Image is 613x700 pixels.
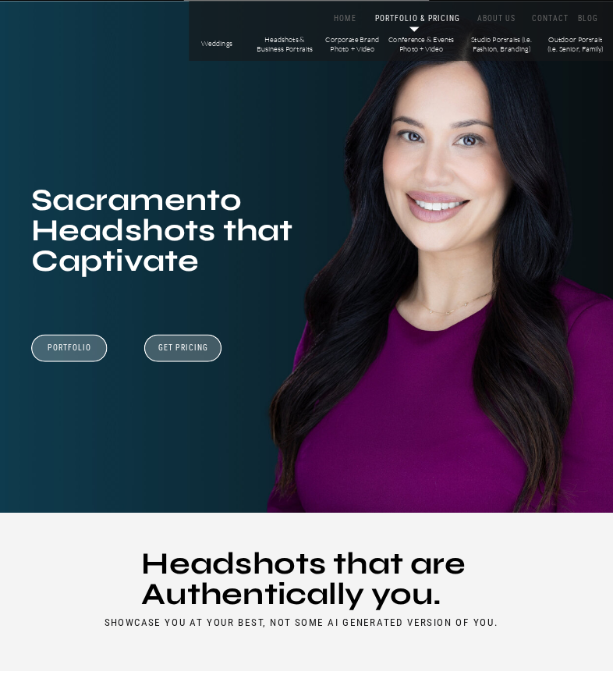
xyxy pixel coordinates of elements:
[105,616,509,627] p: Showcase you at your best, not some AI generated version of you.
[373,14,462,23] a: PORTFOLIO & PRICING
[576,14,601,23] a: BLOG
[467,35,536,53] a: Studio Portraits (i.e. Fashion, Branding)
[474,14,518,23] a: ABOUT US
[388,35,455,53] a: Conference & Events Photo + Video
[324,14,367,23] a: HOME
[256,35,314,53] a: Headshots & Business Portraits
[199,39,236,50] a: Weddings
[154,343,211,355] a: Get Pricing
[31,184,317,286] h1: Sacramento Headshots that Captivate
[141,548,472,612] h2: Headshots that are Authentically you.
[34,343,105,362] a: Portfolio
[547,35,604,53] a: Outdoor Portrait (i.e. Senior, Family)
[530,14,572,23] a: CONTACT
[324,35,381,53] a: Corporate Brand Photo + Video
